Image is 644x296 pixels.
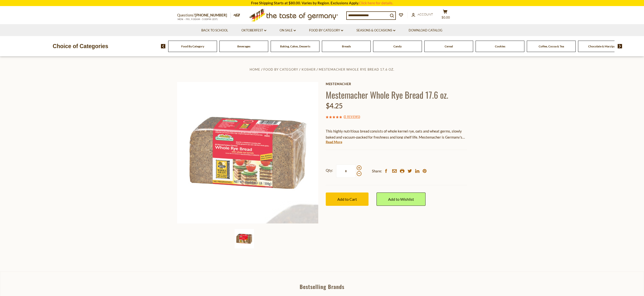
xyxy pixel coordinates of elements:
a: Food By Category [263,67,298,71]
a: Cookies [495,44,505,48]
a: Kosher [302,67,316,71]
img: Mestemacher Whole Rye Bread 17.6 oz. [235,229,254,248]
a: Coffee, Cocoa & Tea [539,44,564,48]
a: Click here for details. [359,1,393,5]
p: Questions? [177,12,231,18]
span: Share: [372,168,382,174]
a: Seasons & Occasions [356,28,395,33]
img: next arrow [618,44,622,48]
strong: Qty: [326,167,333,173]
span: $4.25 [326,102,343,110]
a: [PHONE_NUMBER] [195,13,227,17]
span: Add to Cart [337,197,357,201]
a: Candy [393,44,402,48]
button: $0.00 [438,9,453,22]
div: Bestselling Brands [0,284,644,289]
a: Read More [326,140,342,144]
a: Food By Category [181,44,204,48]
a: Chocolate & Marzipan [588,44,617,48]
input: Qty: [336,164,356,178]
span: Account [418,12,433,16]
img: previous arrow [161,44,166,48]
a: Food By Category [309,28,343,33]
a: Beverages [237,44,250,48]
a: Baking, Cakes, Desserts [280,44,310,48]
a: Add to Wishlist [376,192,426,206]
a: Mestemacher Whole Rye Bread 17.6 oz. [319,67,394,71]
p: This highly nutritious bread consists of whole kernel rye, oats and wheat germs, slowly baked and... [326,128,467,140]
span: ( ) [344,114,360,119]
a: Mestemacher [326,82,467,86]
h1: Mestemacher Whole Rye Bread 17.6 oz. [326,89,467,100]
a: Download Catalog [409,28,442,33]
button: Add to Cart [326,192,369,206]
a: On Sale [280,28,296,33]
span: MON - FRI, 9:00AM - 5:00PM (EST) [177,18,218,21]
a: Home [250,67,260,71]
a: 3 Reviews [345,114,359,119]
a: Breads [342,44,351,48]
img: Mestemacher Whole Rye Bread 17.6 oz. [177,82,318,223]
a: Cereal [445,44,453,48]
a: Account [412,12,433,17]
a: Oktoberfest [241,28,266,33]
span: $0.00 [441,15,450,19]
a: Back to School [201,28,228,33]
